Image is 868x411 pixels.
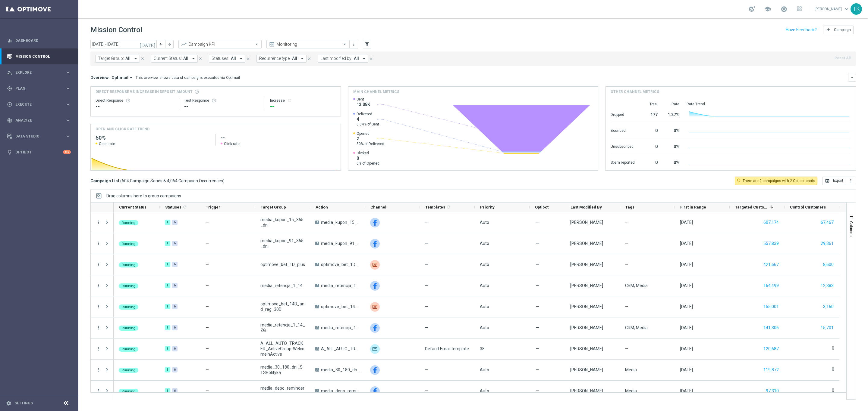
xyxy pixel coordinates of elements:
button: [DATE] [139,40,157,49]
i: gps_fixed [7,86,12,91]
div: equalizer Dashboard [7,38,71,43]
span: All [354,56,359,61]
button: keyboard_arrow_down [848,74,856,82]
button: 29,361 [820,240,834,247]
img: Criteo [370,302,380,312]
button: Recurrence type: All arrow_drop_down [256,55,307,63]
button: gps_fixed Plan keyboard_arrow_right [7,86,71,91]
span: — [536,262,539,267]
span: 4 [357,116,379,122]
span: Columns [849,221,854,236]
span: media_kupon_15_365_dni [321,220,360,225]
div: Press SPACE to select this row. [91,254,114,275]
div: Press SPACE to select this row. [91,296,114,317]
div: Press SPACE to select this row. [114,360,839,381]
i: more_vert [848,178,853,183]
button: more_vert [96,220,101,225]
span: Plan [15,87,65,90]
button: 155,001 [763,303,779,311]
span: A [315,242,319,245]
i: arrow_drop_down [128,75,134,80]
span: Current Status [119,205,146,209]
span: Optimail [112,75,128,80]
a: Mission Control [15,48,71,64]
span: 0% of Opened [357,161,379,166]
i: keyboard_arrow_right [65,117,71,123]
i: refresh [182,205,187,209]
div: -- [184,103,260,110]
button: Last modified by: All arrow_drop_down [318,55,368,63]
button: filter_alt [363,40,371,48]
div: 1.27% [665,109,679,119]
i: open_in_browser [825,178,830,183]
i: more_vert [96,241,101,246]
span: Clicked [357,151,379,156]
i: arrow_drop_down [300,56,305,61]
span: optimove_bet_1D_plus [321,262,360,267]
i: track_changes [7,118,12,123]
div: Press SPACE to select this row. [114,381,839,402]
span: — [425,241,428,246]
div: 0% [665,125,679,135]
button: more_vert [846,177,856,185]
button: lightbulb_outline There are 2 campaigns with 2 Optibot cards [735,177,817,185]
div: Dropped [611,109,635,119]
span: Explore [15,71,65,74]
span: keyboard_arrow_down [843,6,850,12]
button: arrow_back [157,40,165,48]
div: Rate [665,102,679,107]
span: Auto [480,262,489,267]
i: equalizer [7,38,12,43]
button: 97,310 [765,387,779,395]
multiple-options-button: Export to CSV [822,178,856,183]
label: 0 [832,388,834,393]
button: Data Studio keyboard_arrow_right [7,134,71,139]
span: A [315,389,319,393]
h4: Main channel metrics [353,89,399,94]
button: Mission Control [7,54,71,59]
div: 15 Sep 2025, Monday [680,220,693,225]
button: Optimail arrow_drop_down [110,75,136,80]
i: refresh [287,98,292,103]
span: Delivered [357,112,379,116]
button: lightbulb Optibot +10 [7,150,71,155]
span: Channel [370,205,386,209]
button: play_circle_outline Execute keyboard_arrow_right [7,102,71,107]
div: Execute [7,102,65,107]
span: Execute [15,103,65,106]
a: Settings [14,401,33,405]
span: Target Group [261,205,286,209]
button: 12,383 [820,282,834,289]
span: All [292,56,297,61]
span: 604 Campaign Series & 4,064 Campaign Occurrences [122,178,223,184]
span: Click rate [224,141,240,146]
div: TK [851,3,862,15]
i: lightbulb [7,150,12,155]
span: 0 [357,156,379,161]
h3: Overview: [90,75,110,80]
i: more_vert [96,346,101,351]
i: keyboard_arrow_right [65,133,71,139]
i: more_vert [96,304,101,309]
input: Select date range [90,40,157,48]
div: Total [642,102,658,107]
i: [DATE] [140,42,156,47]
span: — [425,262,428,267]
div: Mission Control [7,48,71,64]
i: more_vert [96,262,101,267]
button: more_vert [96,367,101,372]
button: track_changes Analyze keyboard_arrow_right [7,118,71,123]
div: +10 [63,150,71,154]
button: 15,701 [820,324,834,332]
i: arrow_drop_down [191,56,196,61]
button: 67,467 [820,219,834,226]
img: Facebook Custom Audience [370,386,380,396]
img: Facebook Custom Audience [370,323,380,333]
div: 0% [665,157,679,167]
div: 15 Sep 2025, Monday [680,262,693,267]
colored-tag: Running [119,220,138,225]
span: 2 [357,136,384,141]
